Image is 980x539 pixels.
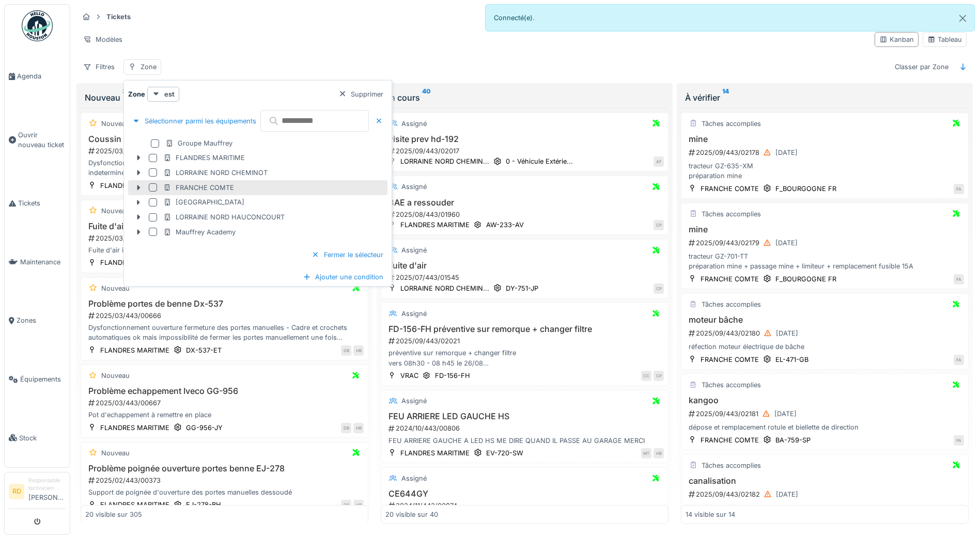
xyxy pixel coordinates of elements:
[722,91,729,104] sup: 14
[702,209,761,219] div: Tâches accomplies
[401,473,427,483] div: Assigné
[775,148,798,157] div: [DATE]
[435,371,470,381] div: FD-156-FH
[641,448,651,458] div: MT
[385,198,664,208] h3: BAE a ressouder
[702,380,761,390] div: Tâches accomplies
[28,477,66,506] li: [PERSON_NAME]
[18,198,66,208] span: Tickets
[385,348,664,368] div: préventive sur remorque + changer filtre vers 08h30 - 08 h45 le 26/08 merci :)
[18,130,66,150] span: Ouvrir nouveau ticket
[385,91,664,104] div: En cours
[85,245,364,255] div: Fuite d'air importante - Localisation de la fuite indeterminée
[400,283,489,293] div: LORRAINE NORD CHEMIN...
[163,197,244,207] div: [GEOGRAPHIC_DATA]
[385,489,664,499] h3: CE644GY
[701,435,759,445] div: FRANCHE COMTE
[485,4,975,31] div: Connecté(e).
[101,371,130,381] div: Nouveau
[688,407,964,420] div: 2025/09/443/02181
[128,114,260,128] div: Sélectionner parmi les équipements
[400,156,489,166] div: LORRAINE NORD CHEMIN...
[128,89,145,99] strong: Zone
[701,184,759,194] div: FRANCHE COMTE
[85,134,364,144] h3: Coussin suspension éclaté EJ-110
[163,212,285,222] div: LORRAINE NORD HAUCONCOURT
[400,448,470,458] div: FLANDRES MARITIME
[85,221,364,231] h3: Fuite d'air FM-519
[101,119,130,129] div: Nouveau
[101,206,130,216] div: Nouveau
[387,336,664,346] div: 2025/09/443/02021
[701,274,759,284] div: FRANCHE COMTE
[774,409,797,419] div: [DATE]
[654,220,664,230] div: CP
[686,342,964,352] div: réfection moteur électrique de bâche
[387,210,664,219] div: 2025/08/443/01960
[506,156,573,166] div: 0 - Véhicule Extérie...
[19,433,66,443] span: Stock
[100,181,169,191] div: FLANDRES MARITIME
[164,89,175,99] strong: est
[686,503,964,513] div: lavage et rinçage évacuation évier de salle chauffeur + lavage canalisation arrière
[688,236,964,249] div: 2025/09/443/02179
[101,283,130,293] div: Nouveau
[385,436,664,446] div: FEU ARRIERE GAUCHE A LED HS ME DIRE QUAND IL PASSE AU GARAGE MERCI
[506,283,538,293] div: DY-751-JP
[702,119,761,129] div: Tâches accomplies
[165,138,232,148] div: Groupe Mauffrey
[401,119,427,129] div: Assigné
[87,475,364,485] div: 2025/02/443/00373
[702,461,761,470] div: Tâches accomplies
[701,355,759,364] div: FRANCHE COMTE
[702,299,761,309] div: Tâches accomplies
[85,91,364,104] div: Nouveau
[775,184,836,194] div: F_BOURGOGNE FR
[102,12,135,22] strong: Tickets
[879,35,914,44] div: Kanban
[927,35,962,44] div: Tableau
[101,448,130,458] div: Nouveau
[422,91,431,104] sup: 40
[341,423,351,433] div: DB
[688,146,964,159] div: 2025/09/443/02178
[686,251,964,271] div: tracteur GZ-701-TT préparation mine + passage mine + limiteur + remplacement fusible 15A
[100,423,169,433] div: FLANDRES MARITIME
[85,299,364,309] h3: Problème portes de benne Dx-537
[954,184,964,194] div: FA
[954,355,964,365] div: FA
[141,62,157,72] div: Zone
[387,423,664,433] div: 2024/10/443/00806
[641,371,651,381] div: CC
[776,328,798,338] div: [DATE]
[686,225,964,234] h3: mine
[400,220,470,230] div: FLANDRES MARITIME
[654,156,664,167] div: AF
[100,258,169,267] div: FLANDRES MARITIME
[79,32,127,47] div: Modèles
[163,227,236,237] div: Mauffrey Academy
[385,324,664,334] h3: FD-156-FH préventive sur remorque + changer filtre
[387,273,664,282] div: 2025/07/443/01545
[775,355,808,364] div: EL-471-GB
[486,448,523,458] div: EV-720-SW
[385,261,664,271] h3: Fuite d'air
[775,274,836,284] div: F_BOURGOGNE FR
[307,248,387,262] div: Fermer le sélecteur
[385,510,438,519] div: 20 visible sur 40
[17,71,66,81] span: Agenda
[85,487,364,497] div: Support de poignée d'ouverture des portes manuelles dessoudé
[654,283,664,294] div: CP
[20,374,66,384] span: Équipements
[353,345,364,356] div: HB
[163,168,268,178] div: LORRAINE NORD CHEMINOT
[400,371,418,381] div: VRAC
[186,500,221,510] div: EJ-278-BH
[341,500,351,510] div: DB
[87,233,364,243] div: 2025/03/443/00664
[686,161,964,181] div: tracteur GZ-635-XM préparation mine
[401,309,427,319] div: Assigné
[401,396,427,406] div: Assigné
[299,270,387,284] div: Ajouter une condition
[85,323,364,342] div: Dysfonctionnement ouverture fermeture des portes manuelles - Cadre et crochets automatiques ok ma...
